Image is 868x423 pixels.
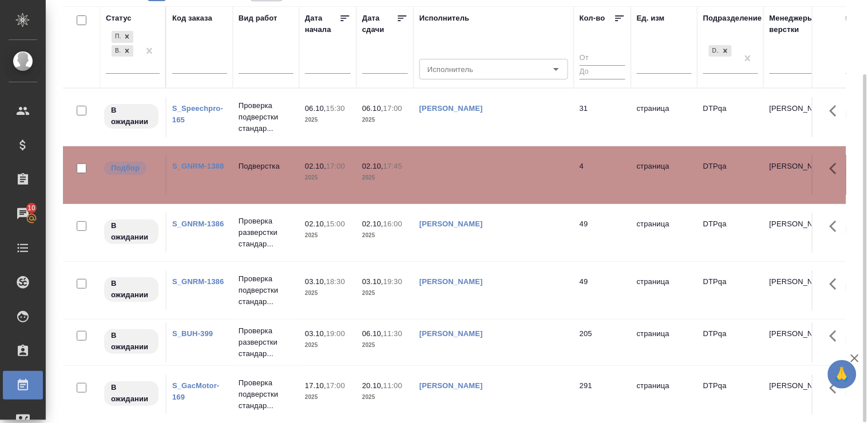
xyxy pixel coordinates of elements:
td: 31 [574,97,631,137]
p: 2025 [362,114,408,126]
td: страница [631,322,697,362]
div: Исполнитель назначен, приступать к работе пока рано [103,103,160,130]
a: S_GacMotor-169 [172,381,219,401]
p: В ожидании [111,105,152,127]
span: 10 [21,202,42,214]
p: В ожидании [111,278,152,301]
p: 2025 [305,340,351,351]
p: Подбор [111,162,140,174]
td: DTPqa [697,97,764,137]
p: 03.10, [362,277,383,286]
td: страница [631,213,697,253]
p: 19:00 [326,329,345,338]
p: В ожидании [111,382,152,405]
p: 19:30 [383,277,402,286]
button: Open [548,61,564,77]
p: 18:30 [326,277,345,286]
div: Подбор, В ожидании [110,44,134,58]
p: 06.10, [305,104,326,113]
input: От [580,51,625,66]
p: [PERSON_NAME] [770,103,825,114]
p: 02.10, [305,220,326,228]
p: 20.10, [362,381,383,390]
div: DTPqa [709,45,719,57]
p: 17:45 [383,162,402,170]
p: Проверка подверстки стандар... [239,273,294,308]
p: 2025 [305,172,351,183]
button: Здесь прячутся важные кнопки [823,213,850,240]
td: 291 [574,374,631,414]
td: 49 [574,270,631,310]
p: 17:00 [326,381,345,390]
td: DTPqa [697,374,764,414]
a: [PERSON_NAME] [419,277,483,286]
p: В ожидании [111,330,152,353]
p: Проверка разверстки стандар... [239,216,294,250]
div: В ожидании [112,45,121,57]
button: Здесь прячутся важные кнопки [823,270,850,298]
a: [PERSON_NAME] [419,104,483,113]
div: Исполнитель назначен, приступать к работе пока рано [103,328,160,355]
p: 11:30 [383,329,402,338]
p: 06.10, [362,104,383,113]
p: 2025 [362,230,408,241]
a: S_BUH-399 [172,329,213,338]
div: Исполнитель назначен, приступать к работе пока рано [103,276,160,303]
div: DTPqa [708,44,733,58]
div: Дата сдачи [362,13,397,35]
td: 49 [574,213,631,253]
div: Можно подбирать исполнителей [103,161,160,176]
a: S_GNRM-1388 [172,162,224,170]
p: [PERSON_NAME] [770,161,825,172]
button: Здесь прячутся важные кнопки [823,155,850,182]
p: 15:00 [326,220,345,228]
td: DTPqa [697,213,764,253]
input: До [580,65,625,79]
p: [PERSON_NAME] [770,328,825,340]
p: 2025 [362,340,408,351]
td: страница [631,155,697,195]
div: Подбор, В ожидании [110,30,134,44]
a: S_GNRM-1386 [172,220,224,228]
p: 2025 [362,172,408,183]
div: Статус [106,13,132,24]
span: 🙏 [833,362,852,386]
td: DTPqa [697,155,764,195]
div: Исполнитель назначен, приступать к работе пока рано [103,218,160,245]
div: Вид работ [239,13,278,24]
td: 4 [574,155,631,195]
p: 02.10, [362,220,383,228]
div: Подбор [112,31,121,43]
p: 15:30 [326,104,345,113]
p: [PERSON_NAME] [770,276,825,288]
p: 03.10, [305,277,326,286]
p: В ожидании [111,220,152,243]
div: Исполнитель назначен, приступать к работе пока рано [103,380,160,407]
div: Код заказа [172,13,212,24]
td: страница [631,97,697,137]
p: 2025 [362,288,408,299]
p: 17:00 [383,104,402,113]
td: DTPqa [697,270,764,310]
div: Кол-во [580,13,605,24]
td: страница [631,270,697,310]
a: 10 [3,199,43,228]
p: 02.10, [362,162,383,170]
div: Менеджеры верстки [770,13,825,35]
p: 2025 [305,114,351,126]
p: [PERSON_NAME] [770,218,825,230]
p: 2025 [305,288,351,299]
td: страница [631,374,697,414]
p: 11:00 [383,381,402,390]
p: [PERSON_NAME] [770,380,825,392]
p: Проверка разверстки стандар... [239,325,294,360]
button: 🙏 [828,360,857,389]
p: 2025 [305,392,351,403]
button: Здесь прячутся важные кнопки [823,374,850,402]
a: S_GNRM-1386 [172,277,224,286]
a: [PERSON_NAME] [419,329,483,338]
div: Подразделение [703,13,762,24]
td: DTPqa [697,322,764,362]
p: 2025 [305,230,351,241]
div: Дата начала [305,13,339,35]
